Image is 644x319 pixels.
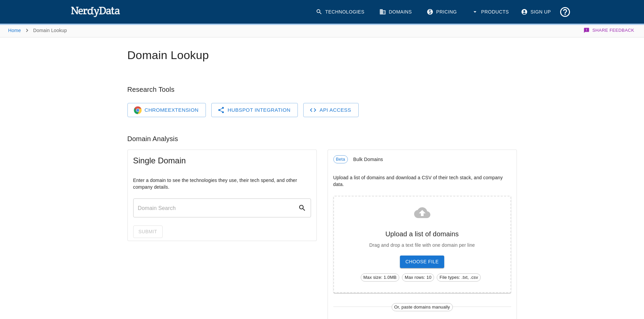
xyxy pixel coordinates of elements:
[400,256,444,268] span: Choose File
[133,198,298,217] input: Domain Search
[133,155,311,166] span: Single Domain
[71,5,120,18] img: NerdyData.com
[437,274,480,281] span: File types: .txt, .csv
[423,3,462,21] a: Pricing
[342,242,502,248] p: Drag and drop a text file with one domain per line
[402,274,434,281] span: Max rows: 10
[582,24,636,37] button: Share Feedback
[33,27,67,34] p: Domain Lookup
[342,229,502,239] h6: Upload a list of domains
[8,24,67,37] nav: breadcrumb
[127,84,517,95] h6: Research Tools
[334,156,348,163] span: Beta
[392,304,452,311] span: Or, paste domains manually
[517,3,556,21] a: Sign Up
[133,177,311,190] p: Enter a domain to see the technologies they use, their tech spend, and other company details.
[127,48,517,62] h1: Domain Lookup
[134,106,142,114] img: Chrome Logo
[353,156,511,163] span: Bulk Domains
[8,28,21,33] a: Home
[127,103,206,117] a: Chrome LogoChromeExtension
[333,174,511,188] p: Upload a list of domains and download a CSV of their tech stack, and company data.
[127,133,517,144] h6: Domain Analysis
[556,3,574,21] button: Support and Documentation
[211,103,298,117] a: HubSpot Integration
[303,103,359,117] a: API Access
[312,3,370,21] a: Technologies
[468,3,514,21] button: Products
[361,274,399,281] span: Max size: 1.0MB
[375,3,417,21] a: Domains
